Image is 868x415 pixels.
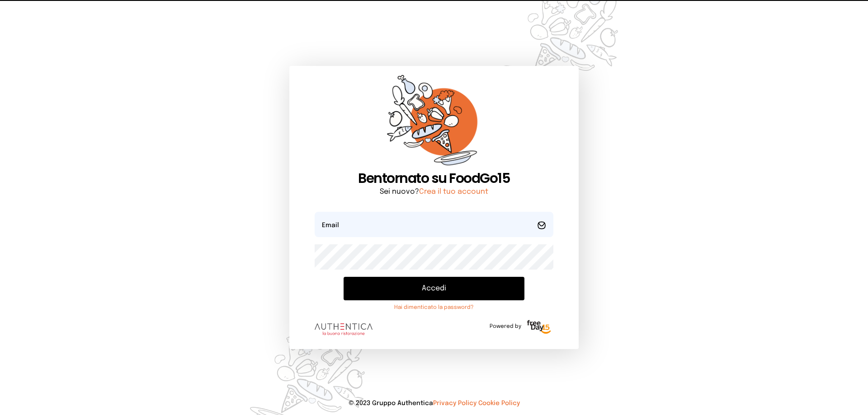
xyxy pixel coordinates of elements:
a: Crea il tuo account [419,188,488,196]
p: Sei nuovo? [315,187,553,197]
button: Accedi [344,277,524,300]
img: logo-freeday.3e08031.png [525,318,553,336]
a: Hai dimenticato la password? [344,304,524,311]
a: Cookie Policy [478,400,520,406]
a: Privacy Policy [433,400,476,406]
h1: Bentornato su FoodGo15 [315,170,553,187]
span: Powered by [490,323,521,330]
p: © 2023 Gruppo Authentica [14,399,854,408]
img: sticker-orange.65babaf.png [387,75,481,170]
img: logo.8f33a47.png [315,323,373,335]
